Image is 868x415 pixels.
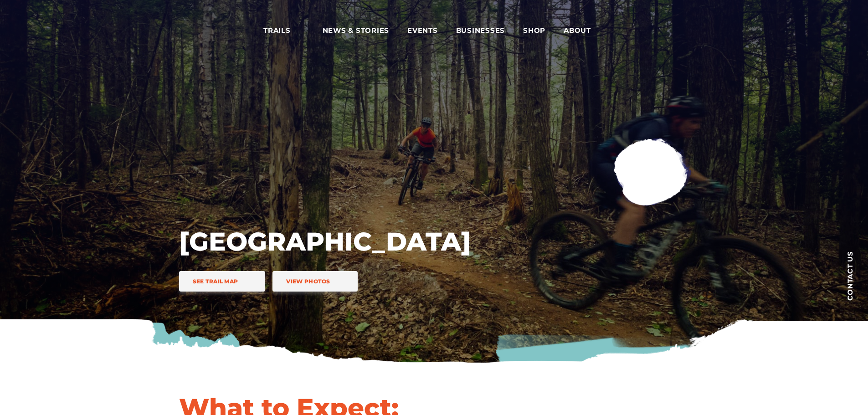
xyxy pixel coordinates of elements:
[179,225,471,257] h1: [GEOGRAPHIC_DATA]
[456,26,505,35] span: Businesses
[523,26,545,35] span: Shop
[286,278,330,285] span: View Photos
[263,26,304,35] span: Trails
[272,271,357,292] a: View Photos trail icon
[179,271,266,292] a: See Trail Map trail icon
[323,26,390,35] span: News & Stories
[564,26,605,35] span: About
[847,251,853,301] span: Contact us
[193,278,238,285] span: See Trail Map
[407,26,438,35] span: Events
[832,237,868,314] a: Contact us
